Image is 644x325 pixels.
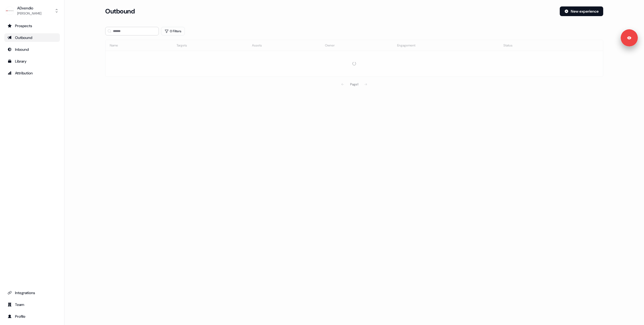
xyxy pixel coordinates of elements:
[17,5,41,11] div: ADvendio
[105,7,135,15] h3: Outbound
[4,33,60,42] a: Go to outbound experience
[8,314,57,319] div: Profile
[4,300,60,309] a: Go to team
[8,302,57,307] div: Team
[4,45,60,54] a: Go to Inbound
[8,47,57,52] div: Inbound
[8,59,57,64] div: Library
[8,35,57,40] div: Outbound
[8,290,57,295] div: Integrations
[4,4,60,17] button: ADvendio[PERSON_NAME]
[4,57,60,66] a: Go to templates
[4,312,60,321] a: Go to profile
[4,288,60,297] a: Go to integrations
[17,11,41,16] div: [PERSON_NAME]
[4,69,60,77] a: Go to attribution
[161,27,185,35] button: 0 Filters
[560,6,603,16] button: New experience
[8,23,57,28] div: Prospects
[4,21,60,30] a: Go to prospects
[8,70,57,76] div: Attribution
